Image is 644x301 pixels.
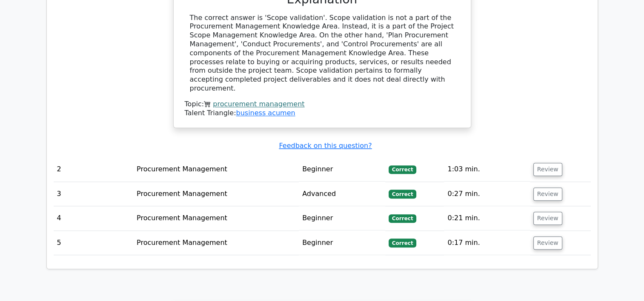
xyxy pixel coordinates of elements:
[54,231,134,255] td: 5
[185,100,460,118] div: Talent Triangle:
[389,239,416,247] span: Correct
[389,165,416,174] span: Correct
[54,182,134,206] td: 3
[190,14,455,93] div: The correct answer is 'Scope validation'. Scope validation is not a part of the Procurement Manag...
[213,100,304,108] a: procurement management
[533,236,562,250] button: Review
[533,212,562,225] button: Review
[444,182,530,206] td: 0:27 min.
[444,157,530,182] td: 1:03 min.
[279,142,372,150] a: Feedback on this question?
[533,187,562,201] button: Review
[133,231,299,255] td: Procurement Management
[185,100,460,109] div: Topic:
[389,190,416,198] span: Correct
[236,109,295,117] a: business acumen
[133,206,299,230] td: Procurement Management
[299,157,385,182] td: Beginner
[54,157,134,182] td: 2
[133,157,299,182] td: Procurement Management
[54,206,134,230] td: 4
[444,206,530,230] td: 0:21 min.
[299,182,385,206] td: Advanced
[444,231,530,255] td: 0:17 min.
[389,214,416,223] span: Correct
[133,182,299,206] td: Procurement Management
[299,231,385,255] td: Beginner
[299,206,385,230] td: Beginner
[533,163,562,176] button: Review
